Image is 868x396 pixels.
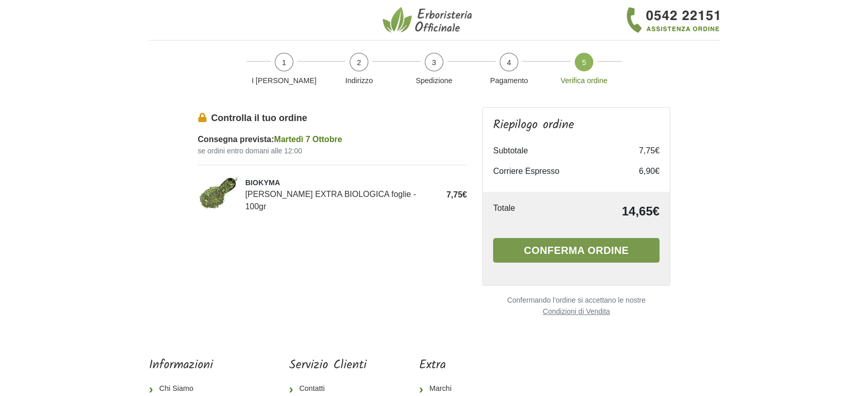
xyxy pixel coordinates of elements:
[554,202,659,221] td: 14,65€
[289,358,367,373] h5: Servizio Clienti
[326,75,392,87] p: Indirizzo
[245,177,431,189] span: BIOKYMA
[198,173,237,213] img: MELISSA EXTRA BIOLOGICA foglie - 100gr
[493,118,659,133] h4: Riepilogo ordine
[476,75,542,87] p: Pagamento
[493,202,554,221] td: Totale
[539,358,719,394] iframe: fb:page Facebook Social Plugin
[482,306,670,317] a: Condizioni di Vendita
[446,190,467,199] span: 7,75€
[618,161,659,182] td: 6,90€
[419,358,487,373] h5: Extra
[198,111,467,125] legend: Controlla il tuo ordine
[618,141,659,161] td: 7,75€
[274,135,342,144] span: Martedì 7 Ottobre
[425,53,443,71] span: 3
[149,358,236,373] h5: Informazioni
[493,161,618,182] td: Corriere Espresso
[493,238,659,263] button: Conferma ordine
[275,53,293,71] span: 1
[198,133,467,146] div: Consegna prevista:
[401,75,467,87] p: Spedizione
[198,146,467,156] small: se ordini entro domani alle 12:00
[245,177,431,213] div: [PERSON_NAME] EXTRA BIOLOGICA foglie - 100gr
[500,53,518,71] span: 4
[350,53,368,71] span: 2
[493,141,618,161] td: Subtotale
[383,6,475,34] img: Erboristeria Officinale
[251,75,317,87] p: I [PERSON_NAME]
[482,296,670,317] small: Confermando l'ordine si accettano le nostre
[543,307,610,315] u: Condizioni di Vendita
[551,75,617,87] p: Verifica ordine
[575,53,593,71] span: 5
